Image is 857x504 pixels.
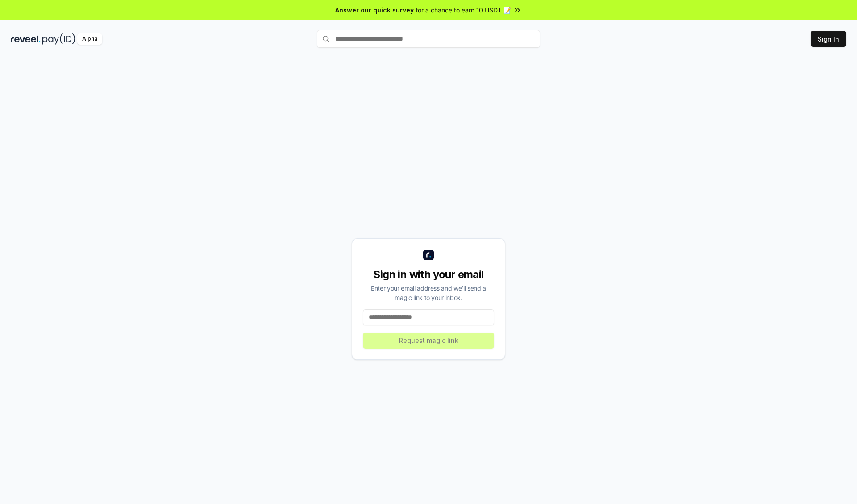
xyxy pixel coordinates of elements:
span: Answer our quick survey [335,5,414,15]
div: Enter your email address and we’ll send a magic link to your inbox. [363,283,494,302]
img: logo_small [423,250,434,260]
button: Sign In [811,31,846,47]
img: pay_id [42,33,75,45]
div: Alpha [77,33,102,45]
span: for a chance to earn 10 USDT 📝 [416,5,511,15]
img: reveel_dark [11,33,41,45]
div: Sign in with your email [363,267,494,282]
